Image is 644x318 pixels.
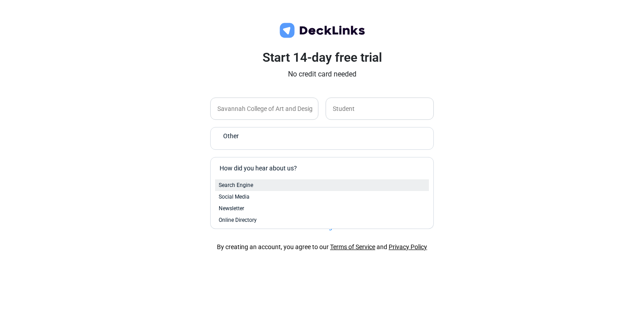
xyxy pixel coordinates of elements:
span: Newsletter [219,204,244,212]
img: deck-links-logo.c572c7424dfa0d40c150da8c35de9cd0.svg [277,21,367,39]
a: Login to DeckLinks [322,223,374,230]
p: No credit card needed [210,69,434,80]
div: By creating an account, you agree to our and [217,242,427,252]
h3: Start 14-day free trial [210,50,434,65]
span: Search Engine [219,181,253,189]
div: How did you hear about us? [220,164,429,173]
span: Social Media [219,193,250,201]
input: Enter your company name [210,98,318,120]
a: Terms of Service [330,243,375,250]
input: Enter your job title [326,98,434,120]
a: Privacy Policy [389,243,427,250]
span: Other [223,131,239,141]
span: Online Directory [219,216,257,224]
